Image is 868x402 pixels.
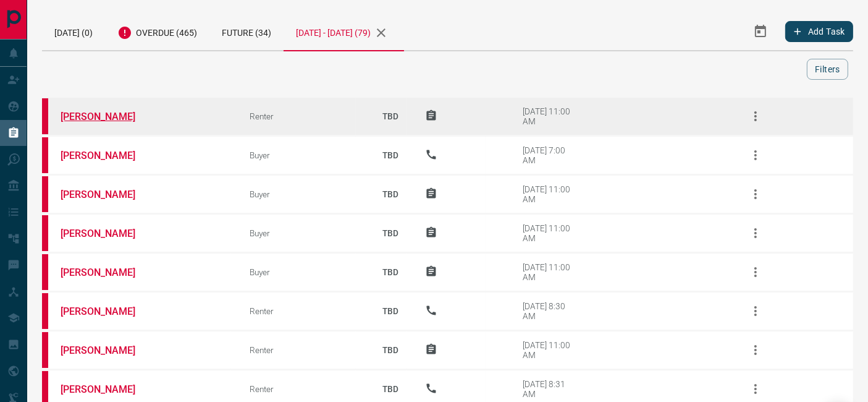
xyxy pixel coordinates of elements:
[42,98,48,134] div: property.ca
[42,215,48,251] div: property.ca
[523,379,575,399] div: [DATE] 8:31 AM
[61,228,153,239] a: [PERSON_NAME]
[250,150,356,160] div: Buyer
[250,111,356,121] div: Renter
[105,12,209,50] div: Overdue (465)
[61,344,153,356] a: [PERSON_NAME]
[250,306,356,316] div: Renter
[523,106,575,126] div: [DATE] 11:00 AM
[523,184,575,204] div: [DATE] 11:00 AM
[374,333,407,367] p: TBD
[523,301,575,321] div: [DATE] 8:30 AM
[61,111,153,122] a: [PERSON_NAME]
[374,294,407,328] p: TBD
[250,384,356,394] div: Renter
[374,255,407,289] p: TBD
[42,293,48,329] div: property.ca
[523,262,575,282] div: [DATE] 11:00 AM
[523,340,575,360] div: [DATE] 11:00 AM
[250,345,356,355] div: Renter
[284,12,404,51] div: [DATE] - [DATE] (79)
[250,189,356,199] div: Buyer
[523,145,575,165] div: [DATE] 7:00 AM
[785,21,853,42] button: Add Task
[374,216,407,250] p: TBD
[807,59,848,80] button: Filters
[42,176,48,212] div: property.ca
[42,137,48,173] div: property.ca
[61,383,153,395] a: [PERSON_NAME]
[374,139,407,172] p: TBD
[209,12,284,50] div: Future (34)
[61,267,153,278] a: [PERSON_NAME]
[61,189,153,200] a: [PERSON_NAME]
[374,177,407,211] p: TBD
[250,267,356,277] div: Buyer
[42,332,48,368] div: property.ca
[61,306,153,317] a: [PERSON_NAME]
[42,254,48,290] div: property.ca
[250,228,356,238] div: Buyer
[374,100,407,133] p: TBD
[42,12,105,50] div: [DATE] (0)
[61,150,153,161] a: [PERSON_NAME]
[523,223,575,243] div: [DATE] 11:00 AM
[746,17,775,46] button: Select Date Range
